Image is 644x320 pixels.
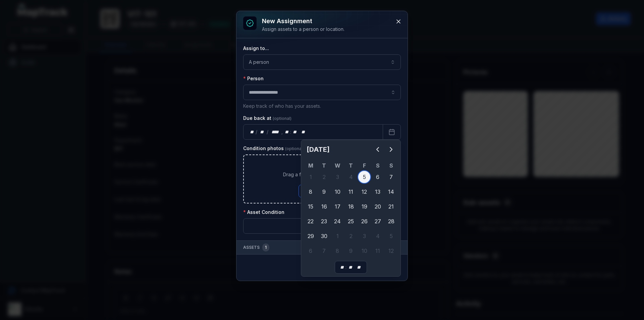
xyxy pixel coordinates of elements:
div: minute, [347,264,354,271]
div: Wednesday 24 September 2025 [331,215,344,228]
th: T [344,162,358,170]
button: Browse Files [299,185,345,197]
div: Friday 3 October 2025 [358,229,371,243]
div: 3 [358,229,371,243]
div: Tuesday 7 October 2025 [317,244,331,258]
div: 29 [304,229,317,243]
div: Wednesday 10 September 2025 [331,185,344,198]
div: / [256,129,258,135]
div: Thursday 9 October 2025 [344,244,358,258]
div: Sunday 12 October 2025 [384,244,398,258]
div: 12 [358,185,371,198]
th: M [304,162,317,170]
label: Due back at [243,115,291,122]
th: S [384,162,398,170]
div: Tuesday 9 September 2025 [317,185,331,198]
div: Tuesday 30 September 2025 [317,229,331,243]
div: 3 [331,170,344,184]
div: 8 [331,244,344,258]
div: 13 [371,185,384,198]
div: 6 [304,244,317,258]
div: Saturday 20 September 2025 [371,200,384,213]
div: Sunday 21 September 2025 [384,200,398,213]
div: month, [258,129,267,135]
div: , [281,129,283,135]
div: Tuesday 23 September 2025 [317,215,331,228]
div: 8 [304,185,317,198]
div: hour, [339,264,346,271]
th: W [331,162,344,170]
div: Wednesday 1 October 2025 [331,229,344,243]
div: Wednesday 3 September 2025 [331,170,344,184]
div: September 2025 [304,143,398,258]
div: Saturday 4 October 2025 [371,229,384,243]
div: : [345,264,347,271]
div: 5 [384,229,398,243]
div: 9 [344,244,358,258]
div: Friday 12 September 2025 [358,185,371,198]
div: minute, [292,129,299,135]
h2: [DATE] [307,145,371,154]
div: Today, Friday 5 September 2025, First available date [358,170,371,184]
p: Keep track of who has your assets. [243,103,401,109]
div: Wednesday 8 October 2025 [331,244,344,258]
div: 12 [384,244,398,258]
button: Next [384,143,398,156]
div: 2 [317,170,331,184]
div: Sunday 7 September 2025 [384,170,398,184]
div: Sunday 14 September 2025 [384,185,398,198]
div: Friday 10 October 2025 [358,244,371,258]
div: : [290,129,292,135]
div: 4 [344,170,358,184]
div: Wednesday 17 September 2025 [331,200,344,213]
div: Monday 29 September 2025 [304,229,317,243]
div: 24 [331,215,344,228]
div: year, [269,129,281,135]
button: Calendar [383,124,401,140]
div: 23 [317,215,331,228]
div: day, [249,129,256,135]
div: 9 [317,185,331,198]
span: Drag a file here, or click to browse. [283,171,361,178]
div: Sunday 5 October 2025 [384,229,398,243]
div: 19 [358,200,371,213]
div: Saturday 13 September 2025 [371,185,384,198]
th: S [371,162,384,170]
div: 11 [371,244,384,258]
div: 1 [262,243,269,252]
label: Person [243,75,264,82]
label: Condition photos [243,145,304,152]
div: Thursday 25 September 2025 [344,215,358,228]
div: Saturday 11 October 2025 [371,244,384,258]
div: Sunday 28 September 2025 [384,215,398,228]
div: Monday 6 October 2025 [304,244,317,258]
div: hour, [283,129,290,135]
th: F [358,162,371,170]
label: Asset Condition [243,209,284,216]
div: 25 [344,215,358,228]
div: Monday 8 September 2025 [304,185,317,198]
div: 28 [384,215,398,228]
div: 7 [384,170,398,184]
div: 6 [371,170,384,184]
div: 18 [344,200,358,213]
div: 30 [317,229,331,243]
div: 4 [371,229,384,243]
table: September 2025 [304,162,398,258]
div: Thursday 2 October 2025 [344,229,358,243]
div: Monday 15 September 2025 [304,200,317,213]
span: Assets [243,243,269,252]
div: Saturday 27 September 2025 [371,215,384,228]
button: Previous [371,143,384,156]
label: Assign to... [243,45,269,52]
div: 20 [371,200,384,213]
input: assignment-add:person-label [243,85,401,100]
div: Monday 22 September 2025 [304,215,317,228]
div: 17 [331,200,344,213]
div: 10 [331,185,344,198]
div: 7 [317,244,331,258]
div: Tuesday 16 September 2025 [317,200,331,213]
div: Thursday 4 September 2025 [344,170,358,184]
div: 1 [304,170,317,184]
div: 22 [304,215,317,228]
